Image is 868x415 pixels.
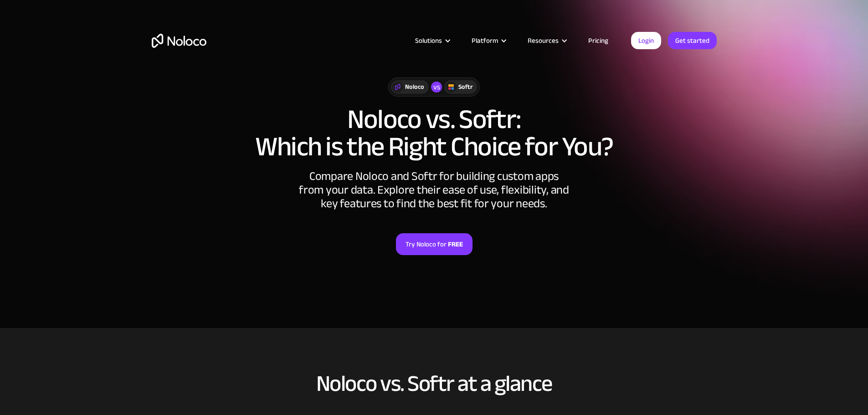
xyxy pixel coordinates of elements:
strong: FREE [448,238,463,250]
div: Platform [472,35,498,46]
a: Pricing [577,35,620,46]
a: home [152,34,206,48]
a: Try Noloco forFREE [396,233,473,255]
div: Softr [458,82,473,92]
a: Get started [668,32,717,49]
h2: Noloco vs. Softr at a glance [152,371,717,396]
h1: Noloco vs. Softr: Which is the Right Choice for You? [152,106,717,160]
div: Noloco [405,82,424,92]
div: Resources [528,35,559,46]
div: Solutions [415,35,442,46]
div: Compare Noloco and Softr for building custom apps from your data. Explore their ease of use, flex... [298,169,571,210]
div: Solutions [404,35,460,46]
div: vs [431,82,442,92]
a: Login [631,32,661,49]
div: Platform [460,35,516,46]
div: Resources [516,35,577,46]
